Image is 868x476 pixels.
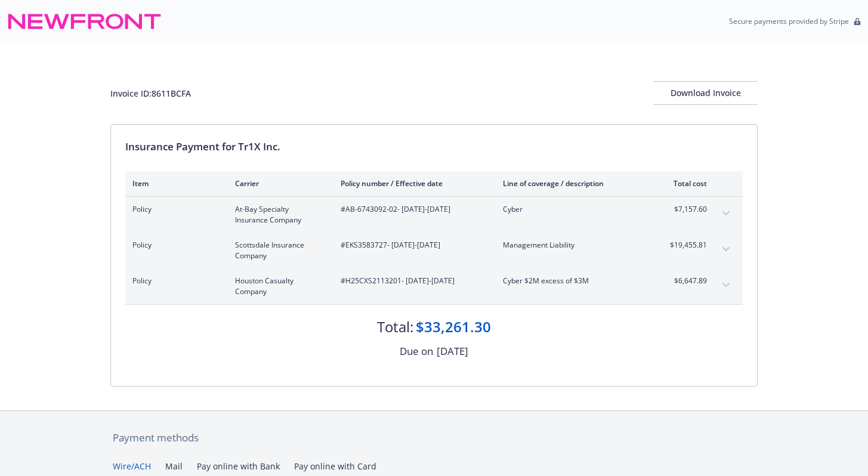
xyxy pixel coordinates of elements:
span: $6,647.89 [662,276,707,286]
span: Houston Casualty Company [235,276,322,297]
div: Total: [377,317,413,337]
span: Management Liability [503,240,643,251]
div: Download Invoice [653,82,758,104]
div: Payment methods [113,430,755,446]
div: Policy number / Effective date [341,178,484,188]
span: Policy [132,204,216,215]
div: $33,261.30 [416,317,491,337]
div: PolicyAt-Bay Specialty Insurance Company#AB-6743092-02- [DATE]-[DATE]Cyber$7,157.60expand content [125,197,743,233]
span: #H25CXS2113201 - [DATE]-[DATE] [341,276,484,286]
span: Cyber $2M excess of $3M [503,276,643,286]
span: Scottsdale Insurance Company [235,240,322,261]
div: Total cost [662,178,707,188]
div: PolicyHouston Casualty Company#H25CXS2113201- [DATE]-[DATE]Cyber $2M excess of $3M$6,647.89expand... [125,268,743,304]
div: Due on [400,344,433,359]
div: PolicyScottsdale Insurance Company#EKS3583727- [DATE]-[DATE]Management Liability$19,455.81expand ... [125,233,743,268]
span: Cyber [503,204,643,215]
span: At-Bay Specialty Insurance Company [235,204,322,225]
button: expand content [716,204,736,223]
span: Policy [132,240,216,251]
span: $7,157.60 [662,204,707,215]
span: Policy [132,276,216,286]
div: Carrier [235,178,322,188]
div: Invoice ID: 8611BCFA [110,87,191,100]
button: expand content [716,240,736,259]
div: [DATE] [437,344,468,359]
button: expand content [716,276,736,295]
span: $19,455.81 [662,240,707,251]
div: Insurance Payment for Tr1X Inc. [125,139,743,154]
div: Item [132,178,216,188]
button: Download Invoice [653,81,758,105]
p: Secure payments provided by Stripe [729,16,849,26]
div: Line of coverage / description [503,178,643,188]
span: #EKS3583727 - [DATE]-[DATE] [341,240,484,251]
span: #AB-6743092-02 - [DATE]-[DATE] [341,204,484,215]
